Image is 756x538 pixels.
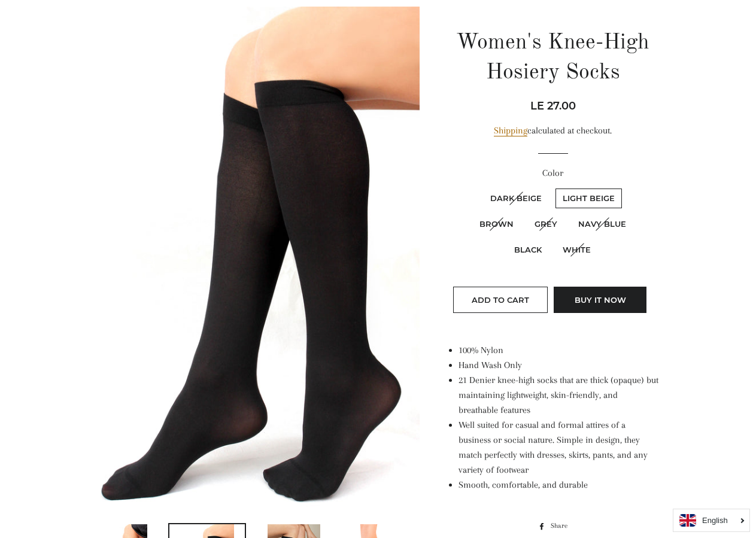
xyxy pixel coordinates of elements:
[459,479,588,490] span: Smooth, comfortable, and durable
[530,99,576,113] span: LE 27.00
[507,240,549,260] label: Black
[82,7,420,513] img: Women's Knee-High Hosiery Socks
[494,125,527,136] a: Shipping
[472,295,529,305] span: Add to Cart
[571,214,633,234] label: Navy Blue
[447,166,659,181] label: Color
[459,375,658,415] span: 21 Denier knee-high socks that are thick (opaque) but maintaining lightweight, skin-friendly, and...
[551,519,573,533] span: Share
[459,345,503,355] span: 100% Nylon
[459,360,522,370] span: Hand Wash Only
[702,516,728,524] i: English
[447,123,659,138] div: calculated at checkout.
[459,420,648,475] span: Well suited for casual and formal attires of a business or social nature. Simple in design, they ...
[554,287,646,313] button: Buy it now
[555,240,598,260] label: White
[483,189,549,208] label: Dark Beige
[679,514,743,527] a: English
[453,287,548,313] button: Add to Cart
[527,214,564,234] label: Grey
[472,214,521,234] label: Brown
[447,28,659,89] h1: Women's Knee-High Hosiery Socks
[555,189,622,208] label: Light Beige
